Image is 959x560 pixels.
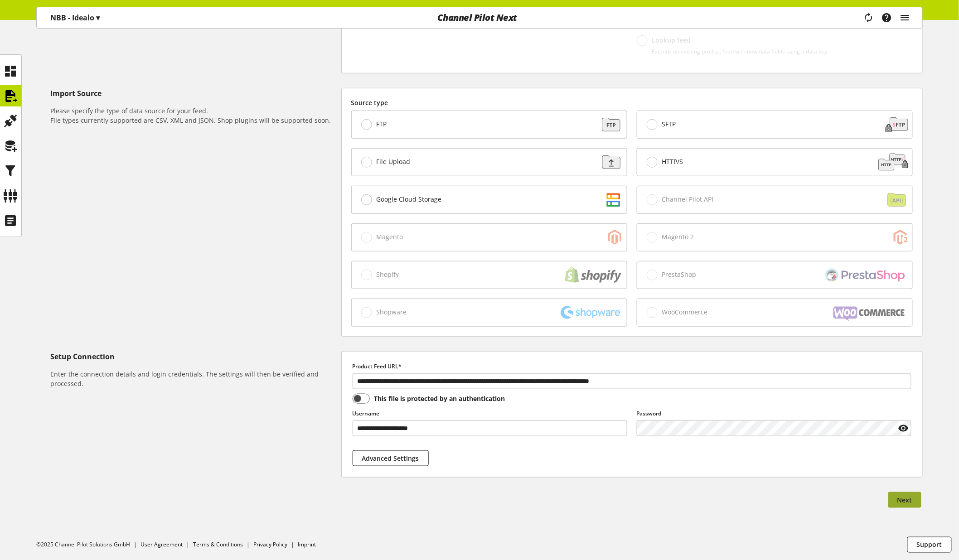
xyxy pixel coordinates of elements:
button: Advanced Settings [353,450,429,466]
h6: Please specify the type of data source for your feed. File types currently supported are CSV, XML... [50,106,338,125]
p: Lookup feed [652,36,828,44]
span: ▾ [96,13,100,23]
span: Next [897,495,912,505]
h6: Enter the connection details and login credentials. The settings will then be verified and proces... [50,369,338,388]
span: SFTP [662,120,676,128]
a: Imprint [298,541,316,549]
span: Google Cloud Storage [376,195,441,203]
img: d2dddd6c468e6a0b8c3bb85ba935e383.svg [593,191,625,209]
img: 1a078d78c93edf123c3bc3fa7bc6d87d.svg [879,116,911,134]
img: cbdcb026b331cf72755dc691680ce42b.svg [876,153,911,171]
a: Privacy Policy [253,541,287,549]
span: HTTP/S [662,158,683,166]
a: Terms & Conditions [193,541,243,549]
label: Source type [351,98,913,107]
button: Next [888,492,921,508]
h5: Import Source [50,88,338,99]
span: Password [637,410,662,417]
img: f3ac9b204b95d45582cf21fad1a323cf.svg [593,153,625,171]
button: Support [907,537,952,553]
p: NBB - Idealo [50,12,100,23]
span: This file is protected by an authentication [370,394,505,403]
span: Product Feed URL* [353,362,402,370]
span: FTP [376,120,387,128]
li: ©2025 Channel Pilot Solutions GmbH [36,541,140,549]
span: File Upload [376,158,410,166]
span: Support [917,540,942,550]
p: Extends an existing product feed with new data fields using a data key. [652,48,828,55]
a: User Agreement [140,541,183,549]
span: Username [353,410,380,417]
span: Advanced Settings [362,454,419,463]
h5: Setup Connection [50,351,338,362]
nav: main navigation [36,7,923,29]
img: 88a670171dbbdb973a11352c4ab52784.svg [593,116,625,134]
